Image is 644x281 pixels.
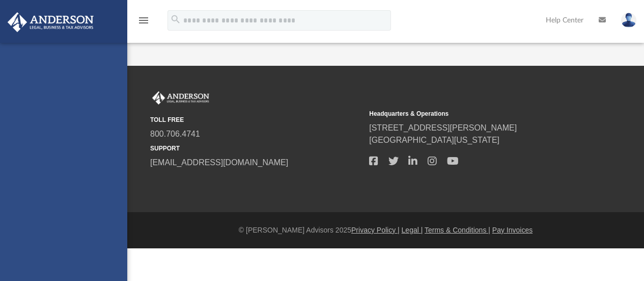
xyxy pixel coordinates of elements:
a: [GEOGRAPHIC_DATA][US_STATE] [369,136,499,144]
i: menu [137,14,150,27]
i: search [170,14,181,25]
img: Anderson Advisors Platinum Portal [5,12,97,32]
a: [EMAIL_ADDRESS][DOMAIN_NAME] [150,158,288,167]
small: Headquarters & Operations [369,109,581,118]
a: 800.706.4741 [150,130,200,138]
img: User Pic [621,13,636,28]
a: Legal | [402,226,423,234]
a: menu [137,19,150,27]
small: SUPPORT [150,144,362,153]
img: Anderson Advisors Platinum Portal [150,91,211,105]
div: © [PERSON_NAME] Advisors 2025 [127,225,644,236]
a: Privacy Policy | [351,226,400,234]
a: [STREET_ADDRESS][PERSON_NAME] [369,123,517,132]
small: TOLL FREE [150,115,362,124]
a: Terms & Conditions | [425,226,490,234]
a: Pay Invoices [492,226,533,234]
